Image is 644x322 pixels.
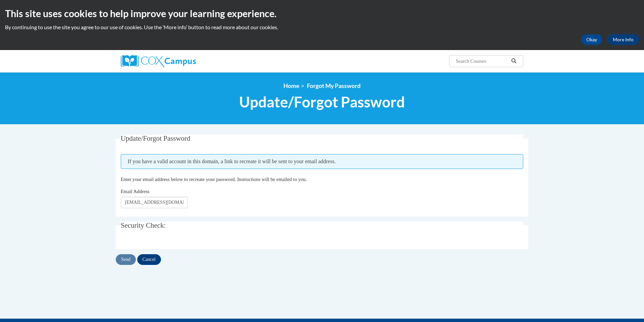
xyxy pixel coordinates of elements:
input: Email [121,197,188,208]
input: Search Courses [455,57,509,65]
span: Enter your email address below to recreate your password. Instructions will be emailed to you. [121,177,307,182]
a: Cox Campus [121,55,248,67]
span: Update/Forgot Password [121,134,191,142]
span: Security Check: [121,221,166,229]
a: Home [283,82,299,89]
button: Search [509,57,519,65]
span: Forgot My Password [307,82,361,89]
span: Update/Forgot Password [239,93,405,111]
h2: This site uses cookies to help improve your learning experience. [5,7,639,20]
button: Okay [581,34,602,45]
input: Cancel [137,254,161,265]
a: More Info [607,34,639,45]
img: Cox Campus [121,55,196,67]
p: By continuing to use the site you agree to our use of cookies. Use the ‘More info’ button to read... [5,24,639,31]
span: If you have a valid account in this domain, a link to recreate it will be sent to your email addr... [121,154,524,169]
span: Email Address [121,189,150,194]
